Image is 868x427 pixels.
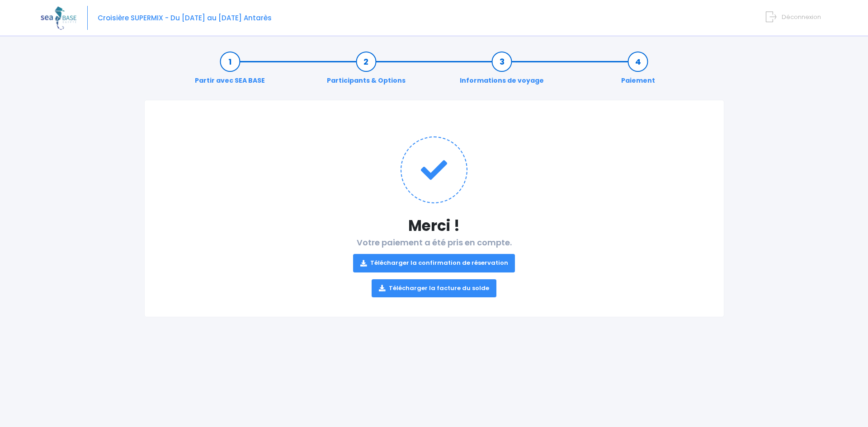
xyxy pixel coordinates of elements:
h1: Merci ! [163,217,706,235]
a: Paiement [617,57,660,85]
a: Informations de voyage [455,57,548,85]
span: Déconnexion [782,13,821,21]
a: Partir avec SEA BASE [190,57,269,85]
span: Croisière SUPERMIX - Du [DATE] au [DATE] Antarès [98,13,272,23]
a: Participants & Options [322,57,410,85]
h2: Votre paiement a été pris en compte. [163,238,706,297]
a: Télécharger la facture du solde [372,279,496,297]
a: Télécharger la confirmation de réservation [353,254,515,272]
